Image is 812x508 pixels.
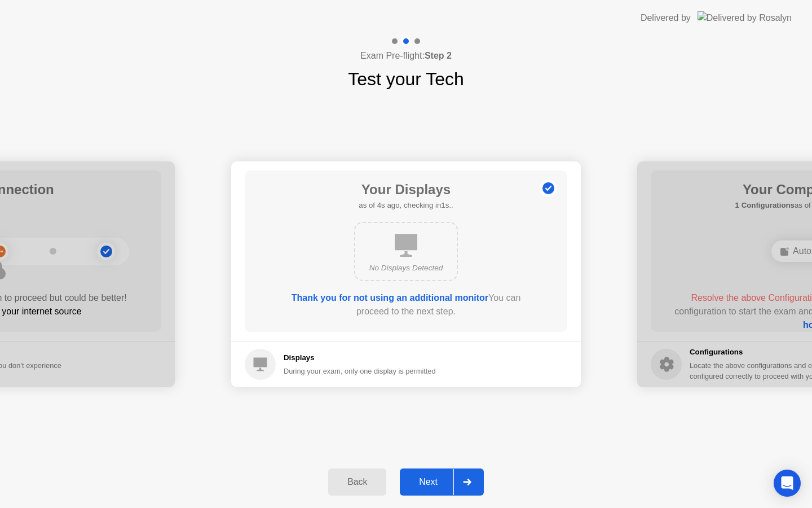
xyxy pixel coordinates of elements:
[284,352,436,364] h5: Displays
[425,51,452,60] b: Step 2
[332,477,383,487] div: Back
[360,49,452,63] h4: Exam Pre-flight:
[328,468,386,496] button: Back
[774,470,801,497] div: Open Intercom Messenger
[698,11,792,24] img: Delivered by Rosalyn
[364,262,448,274] div: No Displays Detected
[284,366,436,376] div: During your exam, only one display is permitted
[348,65,464,93] h1: Test your Tech
[292,293,488,303] b: Thank you for not using an additional monitor
[400,468,484,496] button: Next
[641,11,691,25] div: Delivered by
[277,291,535,318] div: You can proceed to the next step.
[359,200,453,211] h5: as of 4s ago, checking in1s..
[359,179,453,200] h1: Your Displays
[403,477,453,487] div: Next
